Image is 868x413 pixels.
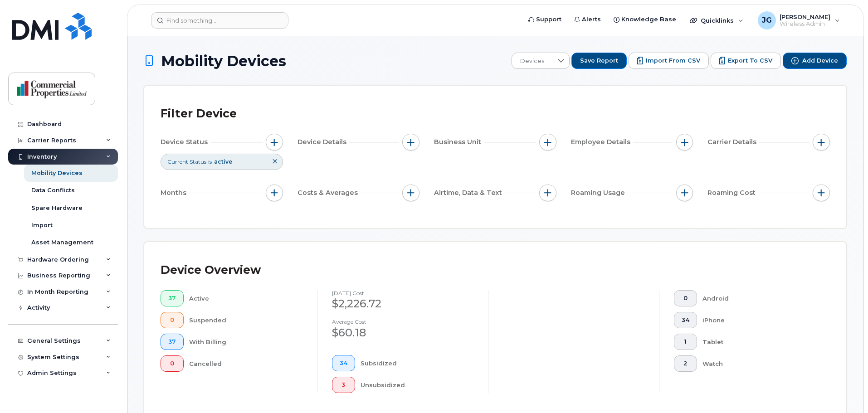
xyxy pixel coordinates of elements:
[332,325,473,340] div: $60.18
[674,290,697,306] button: 0
[189,290,303,306] div: Active
[332,355,355,371] button: 34
[332,319,473,325] h4: Average cost
[161,102,237,126] div: Filter Device
[702,290,816,306] div: Android
[340,381,347,389] span: 3
[167,158,206,165] span: Current Status
[674,334,697,350] button: 1
[208,158,212,165] span: is
[434,188,505,198] span: Airtime, Data & Text
[682,360,689,367] span: 2
[682,338,689,345] span: 1
[161,334,184,350] button: 37
[728,57,772,65] span: Export to CSV
[189,355,303,372] div: Cancelled
[702,355,816,372] div: Watch
[361,355,474,371] div: Subsidized
[512,53,552,69] span: Devices
[802,57,838,65] span: Add Device
[629,53,709,69] button: Import from CSV
[161,312,184,328] button: 0
[571,53,627,69] button: Save Report
[682,295,689,302] span: 0
[161,355,184,372] button: 0
[340,360,347,367] span: 34
[332,296,473,311] div: $2,226.72
[674,312,697,328] button: 34
[189,334,303,350] div: With Billing
[161,258,261,282] div: Device Overview
[168,295,176,302] span: 37
[580,57,618,65] span: Save Report
[161,53,286,69] span: Mobility Devices
[297,137,349,147] span: Device Details
[161,290,184,306] button: 37
[189,312,303,328] div: Suspended
[707,137,759,147] span: Carrier Details
[214,158,232,165] span: active
[571,188,628,198] span: Roaming Usage
[434,137,484,147] span: Business Unit
[297,188,361,198] span: Costs & Averages
[702,312,816,328] div: iPhone
[168,316,176,324] span: 0
[674,355,697,372] button: 2
[646,57,700,65] span: Import from CSV
[361,377,474,393] div: Unsubsidized
[702,334,816,350] div: Tablet
[332,290,473,296] h4: [DATE] cost
[571,137,633,147] span: Employee Details
[168,338,176,345] span: 37
[783,53,847,69] button: Add Device
[161,188,189,198] span: Months
[682,316,689,324] span: 34
[707,188,758,198] span: Roaming Cost
[168,360,176,367] span: 0
[711,53,781,69] button: Export to CSV
[161,137,210,147] span: Device Status
[332,377,355,393] button: 3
